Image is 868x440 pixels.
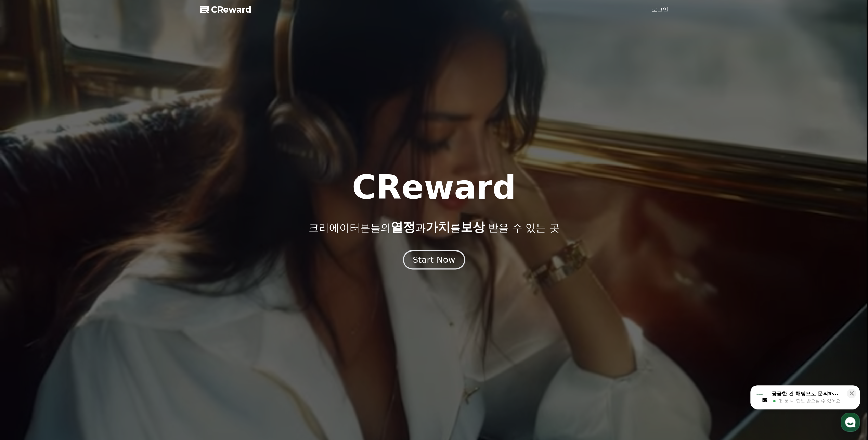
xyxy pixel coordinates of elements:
[200,4,251,15] a: CReward
[211,4,251,15] span: CReward
[460,220,485,234] span: 보상
[2,217,45,234] a: 홈
[22,228,26,233] span: 홈
[403,250,465,270] button: Start Now
[106,228,114,233] span: 설정
[45,217,88,234] a: 대화
[352,171,516,204] h1: CReward
[425,220,450,234] span: 가치
[63,228,71,233] span: 대화
[308,220,559,234] p: 크리에이터분들의 과 를 받을 수 있는 곳
[88,217,131,234] a: 설정
[413,254,455,266] div: Start Now
[404,257,464,264] a: Start Now
[390,220,415,234] span: 열정
[652,5,668,14] a: 로그인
